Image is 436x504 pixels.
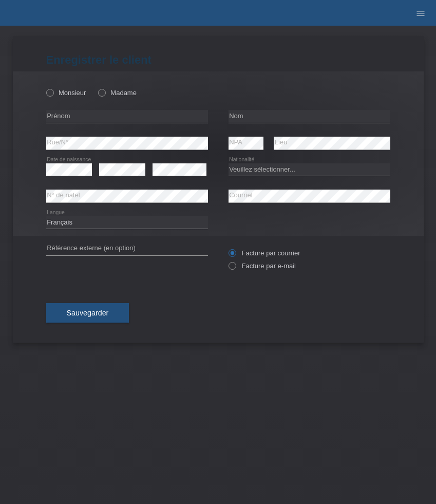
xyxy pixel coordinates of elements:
[415,8,426,18] i: menu
[46,303,129,323] button: Sauvegarder
[46,89,53,96] input: Monsieur
[98,89,105,96] input: Madame
[229,262,235,275] input: Facture par e-mail
[229,249,235,262] input: Facture par courrier
[46,53,390,66] h1: Enregistrer le client
[98,89,137,97] label: Madame
[410,10,431,16] a: menu
[229,262,296,270] label: Facture par e-mail
[67,309,109,317] span: Sauvegarder
[229,249,300,257] label: Facture par courrier
[46,89,86,97] label: Monsieur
